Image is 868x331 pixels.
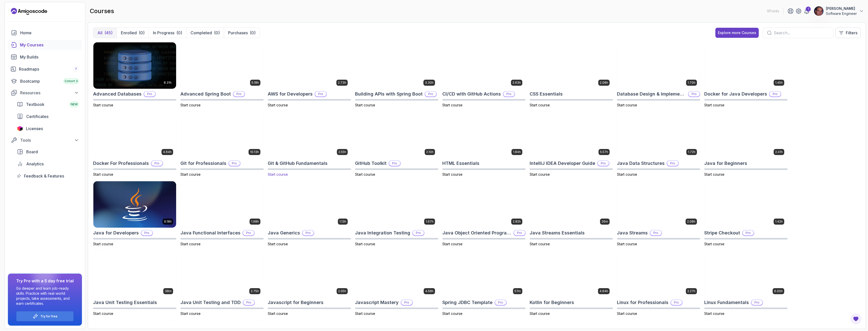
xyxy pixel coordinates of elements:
a: Explore more Courses [715,28,759,38]
a: textbook [14,99,82,109]
p: 2.75h [251,289,259,293]
div: (45) [104,30,113,36]
button: Open Feedback Button [850,313,862,325]
img: Spring JDBC Template card [443,251,525,297]
span: Start course [93,311,113,316]
p: Pro [151,161,162,166]
button: user profile image[PERSON_NAME]Software Engineer [814,6,864,16]
span: Analytics [26,161,44,167]
a: board [14,147,82,157]
span: Start course [442,103,463,107]
p: Pro [389,161,400,166]
img: IntelliJ IDEA Developer Guide card [530,112,613,158]
span: Start course [530,103,550,107]
span: Start course [180,172,201,176]
img: Java Integration Testing card [355,181,438,228]
p: Completed [191,30,212,36]
img: Java Object Oriented Programming card [443,181,525,228]
h2: Docker For Professionals [93,160,149,167]
p: 6.00h [774,289,783,293]
h2: GitHub Toolkit [355,160,387,167]
span: Start course [268,103,288,107]
h2: CI/CD with GitHub Actions [442,91,501,98]
h2: Javascript for Beginners [268,299,323,306]
h2: Java Functional Interfaces [180,229,240,236]
p: 5.57h [600,150,608,154]
p: 57m [514,289,521,293]
img: Advanced Databases card [93,42,176,89]
span: Start course [93,172,113,176]
img: Java Unit Testing and TDD card [181,251,263,297]
div: Explore more Courses [718,30,756,35]
p: 1.72h [688,150,695,154]
img: user profile image [814,6,824,16]
img: CSS Essentials card [530,42,613,89]
h2: Java Streams Essentials [530,229,585,236]
h2: Kotlin for Beginners [530,299,574,306]
p: 2.55h [338,150,346,154]
img: Java for Beginners card [704,112,787,158]
p: 8.31h [164,81,172,85]
img: Kotlin for Beginners card [530,251,613,297]
h2: Advanced Spring Boot [180,91,231,98]
h2: Java for Developers [93,229,139,236]
h2: HTML Essentials [442,160,479,167]
h2: Java for Beginners [704,160,747,167]
a: roadmaps [8,64,82,74]
p: Filters [846,30,857,36]
p: Pro [598,161,609,166]
span: Start course [180,242,201,246]
div: (0) [214,30,220,36]
button: Try for free [16,311,74,321]
p: Pro [233,92,245,97]
div: 1 [806,7,811,12]
img: AWS for Developers card [268,42,351,89]
h2: Spring JDBC Template [442,299,493,306]
span: Start course [355,103,375,107]
img: Java for Developers card [93,181,176,228]
p: 10.13h [250,150,259,154]
span: 7 [75,67,77,71]
span: Start course [93,103,113,107]
a: bootcamp [8,76,82,86]
p: 2.41h [775,150,783,154]
img: Java Streams card [617,181,700,228]
a: courses [8,40,82,50]
span: Start course [530,242,550,246]
p: 2.63h [512,81,521,85]
p: 2.82h [513,220,521,224]
img: CI/CD with GitHub Actions card [443,42,525,89]
img: Java Functional Interfaces card [181,181,263,228]
h2: Java Unit Testing and TDD [180,299,241,306]
p: 3.30h [425,81,433,85]
a: Landing page [11,7,47,15]
div: Resources [20,90,79,96]
span: Start course [704,311,724,316]
span: Start course [442,172,463,176]
span: Cohort 3 [65,79,78,83]
span: Start course [530,311,550,316]
p: Pro [650,230,661,235]
p: 1.67h [426,220,433,224]
a: 1 [804,8,810,14]
span: Start course [617,242,637,246]
p: 1.45h [775,81,783,85]
a: analytics [14,159,82,169]
p: 2.05h [338,289,346,293]
img: Git for Professionals card [181,112,263,158]
p: 0 Points [767,9,779,14]
p: Pro [495,300,506,305]
h2: courses [90,7,114,15]
img: Advanced Spring Boot card [181,42,263,89]
span: Start course [268,311,288,316]
button: Filters [835,27,861,38]
p: Pro [743,230,754,235]
p: Pro [425,92,436,97]
p: 1.98h [251,220,259,224]
p: Pro [770,92,781,97]
p: 2.27h [687,289,695,293]
span: Start course [617,172,637,176]
p: Pro [671,300,682,305]
p: 4.64h [163,150,172,154]
p: Pro [315,92,326,97]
